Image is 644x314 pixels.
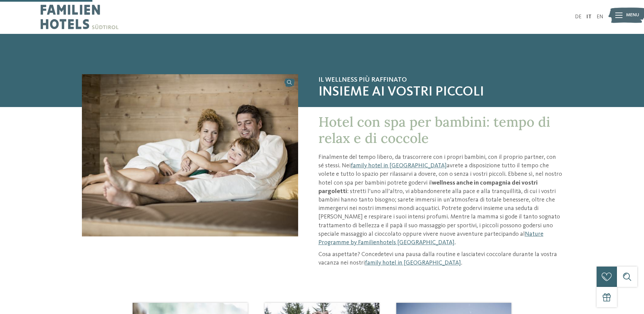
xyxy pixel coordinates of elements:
[318,76,562,84] span: Il wellness più raffinato
[318,153,562,247] p: Finalmente del tempo libero, da trascorrere con i propri bambini, con il proprio partner, con sé ...
[318,231,543,246] a: Nature Programme by Familienhotels [GEOGRAPHIC_DATA]
[575,14,581,20] a: DE
[318,84,562,100] span: insieme ai vostri piccoli
[626,12,639,19] span: Menu
[318,113,550,147] span: Hotel con spa per bambini: tempo di relax e di coccole
[597,14,603,20] a: EN
[586,14,592,20] a: IT
[82,74,298,236] img: Hotel con spa per bambini: è tempo di coccole!
[318,250,562,267] p: Cosa aspettate? Concedetevi una pausa dalla routine e lasciatevi coccolare durante la vostra vaca...
[365,260,461,266] a: family hotel in [GEOGRAPHIC_DATA]
[351,163,447,169] a: family hotel in [GEOGRAPHIC_DATA]
[318,180,538,194] strong: wellness anche in compagnia dei vostri pargoletti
